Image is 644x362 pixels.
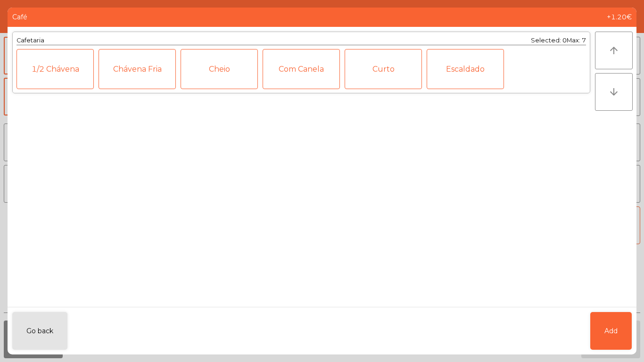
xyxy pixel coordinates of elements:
[604,326,618,336] span: Add
[345,49,422,89] div: Curto
[567,37,586,44] span: Max: 7
[99,49,176,89] div: Chávena Fria
[263,49,340,89] div: Com Canela
[608,86,619,98] i: arrow_downward
[590,312,632,350] button: Add
[595,32,633,69] button: arrow_upward
[595,73,633,111] button: arrow_downward
[17,36,44,45] div: Cafetaria
[12,12,27,22] span: Café
[608,45,619,56] i: arrow_upward
[427,49,504,89] div: Escaldado
[181,49,258,89] div: Cheio
[12,312,67,350] button: Go back
[531,37,567,44] span: Selected: 0
[17,49,94,89] div: 1/2 Chávena
[607,12,632,22] span: +1.20€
